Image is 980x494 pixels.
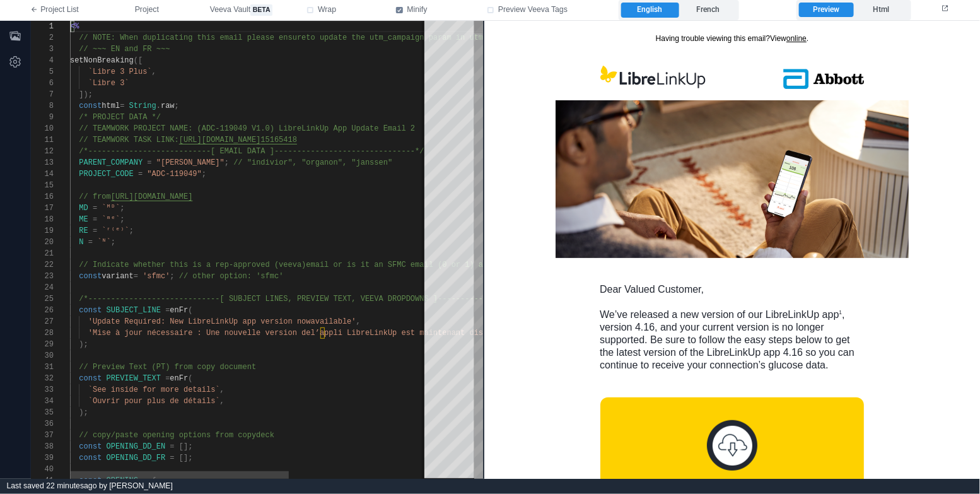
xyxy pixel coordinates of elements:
span: = [170,442,174,451]
div: 41 [31,475,54,486]
span: enFr [170,374,188,383]
div: 4 [31,55,54,66]
span: , [356,317,361,326]
span: = [93,226,97,235]
span: ); [79,340,88,349]
span: ME [79,215,88,224]
span: // TEAMWORK PROJECT NAME: (ADC-119049 V1.0) LibreL [79,124,306,133]
span: ; [225,158,229,167]
span: 'Update Required: New LibreLinkUp app version now [88,317,311,326]
span: const [79,374,102,383]
div: 15 [31,180,54,191]
div: 3 [31,44,54,55]
div: 34 [31,396,54,407]
span: // from [79,192,110,201]
span: l’appli LibreLinkUp est maintenant disponible' [311,329,520,338]
div: 18 [31,214,54,225]
div: 17 [31,203,54,214]
span: // Indicate whether this is a rep-approved (veeva) [79,261,306,269]
label: Html [854,3,908,18]
span: N [79,238,83,247]
span: const [79,442,102,451]
span: 'sfmc' [143,272,170,281]
span: "[PERSON_NAME]" [156,158,225,167]
span: ; [120,204,124,213]
div: 29 [31,339,54,350]
span: /*-----------------------------[ SUBJECT LINES, PR [79,295,306,303]
div: 14 [31,168,54,180]
div: 6 [31,78,54,89]
div: 1 [31,21,54,32]
span: []; [179,442,193,451]
span: /* PROJECT DATA */ [79,113,161,122]
span: = [120,102,124,110]
span: to update the utm_campaign param in utmTag functi [306,33,528,42]
div: 35 [31,407,54,418]
span: Minify [407,4,428,16]
div: 11 [31,134,54,146]
span: ------------------------*/ [306,147,424,156]
span: // ~~~ EN and FR ~~~ [79,45,170,54]
span: `ᵐᵉ` [102,215,120,224]
div: 39 [31,452,54,464]
span: ([ [134,56,143,65]
span: ; [202,170,206,179]
span: setNonBreaking [70,56,134,65]
span: ; [175,102,179,110]
div: 26 [31,305,54,316]
span: , [220,385,225,394]
div: 27 [31,316,54,327]
div: 36 [31,418,54,430]
span: beta [250,4,272,16]
span: PROJECT_CODE [79,170,133,179]
span: OPENING_DD_EN [107,442,166,451]
span: SUBJECT_LINE [107,306,161,315]
span: const [79,306,102,315]
div: 33 [31,384,54,396]
div: 40 [31,464,54,475]
span: EVIEW TEXT, VEEVA DROPDOWNS ]--------------------- [306,295,533,303]
div: 2 [31,32,54,44]
div: 24 [31,282,54,293]
span: PREVIEW_TEXT [107,374,161,383]
span: = [93,215,97,224]
span: ); [79,408,88,417]
span: []; [179,454,193,462]
span: `ᴺ` [97,238,111,247]
span: = [138,170,143,179]
span: // Preview Text (PT) from copy document [79,363,256,372]
div: 13 [31,157,54,168]
span: inkUp App Update Email 2 [306,124,415,133]
span: ( [188,306,192,315]
div: 32 [31,373,54,384]
span: OPENING_DD_FR [107,454,166,462]
span: email or is it an SFMC email (0 or 1) as the inde [306,261,528,269]
span: Wrap [318,4,336,16]
span: // "indivior", "organon", "janssen" [233,158,392,167]
span: ; [129,226,134,235]
span: // NOTE: When duplicating this email please ensure [79,33,306,42]
div: 7 [31,89,54,100]
div: 31 [31,362,54,373]
span: enFr [170,306,188,315]
span: = [165,374,170,383]
span: `Ouvrir pour plus de détails` [88,397,220,406]
span: ; [170,272,174,281]
div: 10 [31,123,54,134]
div: 30 [31,350,54,362]
span: const [79,102,102,110]
span: = [93,204,97,213]
span: Preview Veeva Tags [498,4,568,16]
span: `Libre 3 Plus` [88,68,152,76]
div: 5 [31,66,54,78]
span: "ADC-119049" [147,170,201,179]
label: English [621,3,679,18]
